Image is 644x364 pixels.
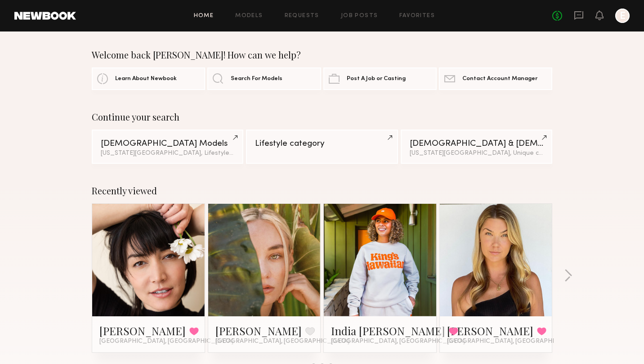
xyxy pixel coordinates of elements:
div: Lifestyle category [255,139,389,148]
a: Post A Job or Casting [323,67,437,90]
a: Job Posts [341,13,378,19]
span: Learn About Newbook [115,76,177,82]
span: [GEOGRAPHIC_DATA], [GEOGRAPHIC_DATA] [215,338,349,345]
span: [GEOGRAPHIC_DATA], [GEOGRAPHIC_DATA] [447,338,581,345]
div: Welcome back [PERSON_NAME]! How can we help? [92,49,552,60]
span: [GEOGRAPHIC_DATA], [GEOGRAPHIC_DATA] [331,338,465,345]
div: Recently viewed [92,185,552,196]
a: Home [194,13,214,19]
a: Favorites [399,13,435,19]
span: Post A Job or Casting [347,76,406,82]
a: India [PERSON_NAME] [331,324,445,338]
span: Contact Account Manager [462,76,537,82]
div: Continue your search [92,112,552,122]
a: Requests [285,13,319,19]
a: Search For Models [207,67,321,90]
span: [GEOGRAPHIC_DATA], [GEOGRAPHIC_DATA] [99,338,233,345]
a: Contact Account Manager [439,67,552,90]
a: Learn About Newbook [92,67,205,90]
a: E [615,9,630,23]
a: [PERSON_NAME] [99,324,186,338]
a: Lifestyle category [246,130,398,164]
div: [DEMOGRAPHIC_DATA] & [DEMOGRAPHIC_DATA] Models [410,139,543,148]
div: [US_STATE][GEOGRAPHIC_DATA], Unique category [410,150,543,157]
a: [PERSON_NAME] [215,324,302,338]
a: [DEMOGRAPHIC_DATA] Models[US_STATE][GEOGRAPHIC_DATA], Lifestyle category [92,130,243,164]
div: [DEMOGRAPHIC_DATA] Models [101,139,234,148]
a: [DEMOGRAPHIC_DATA] & [DEMOGRAPHIC_DATA] Models[US_STATE][GEOGRAPHIC_DATA], Unique category [401,130,552,164]
div: [US_STATE][GEOGRAPHIC_DATA], Lifestyle category [101,150,234,157]
a: [PERSON_NAME] [447,324,533,338]
span: Search For Models [231,76,282,82]
a: Models [235,13,263,19]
